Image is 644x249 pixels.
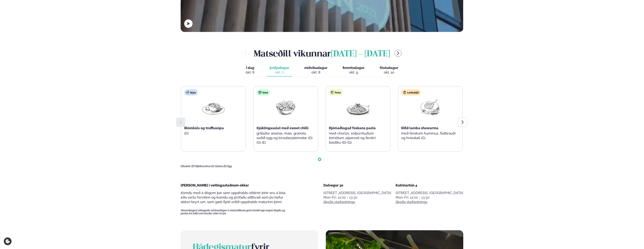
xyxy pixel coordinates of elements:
span: [DATE] - [DATE] [331,50,390,58]
p: [STREET_ADDRESS], [GEOGRAPHIC_DATA] [323,191,391,195]
div: okt. 10 [380,70,398,75]
div: Salat [257,89,270,96]
span: Vinsamlegast athugaðu að breytingar á matseðlinum geta komið upp vegna birgða og panta frá fólki ... [181,209,292,215]
button: þriðjudagur okt. 7 [267,64,292,77]
span: Í dag [246,66,254,70]
button: menu-btn-right [395,50,402,57]
img: Spagetti.png [346,99,370,116]
button: Í dag okt. 6 [243,64,258,77]
a: Cookie settings [4,237,12,245]
span: þriðjudagur [270,66,289,70]
img: Soup.png [201,99,226,116]
button: föstudagur okt. 10 [377,64,401,77]
span: Rifið lamba shawarma [401,126,438,130]
div: Mon-Fri: 11:00 - 13:30 [323,195,391,200]
button: fimmtudagur okt. 9 [340,64,368,77]
h2: Matseðill vikunnar [254,47,390,60]
div: okt. 8 [304,70,327,75]
span: Go to slide 1 [319,159,320,160]
span: [PERSON_NAME] í veitingastaðnum okkar [181,183,249,187]
span: Komdu með á dögum þar sem uppáhalds réttirnir þínir eru á lista, eða vertu forvitinn og komdu og ... [181,191,286,204]
img: Lamb-Meat.png [418,99,443,116]
span: Ofnæmi: [181,165,191,168]
div: Dalvegur 30 [323,183,391,188]
button: miðvikudagur okt. 8 [301,64,330,77]
div: Katrínartún 4 [396,183,463,188]
div: Mon-Fri: 11:00 - 13:30 [396,195,463,200]
div: Súpa [184,89,198,96]
span: Kjúklingasalat með sweet chilli [257,126,308,130]
div: okt. 9 [343,70,365,75]
div: Lambakjöt [401,89,421,96]
span: (E) Egg [224,165,232,168]
span: (D) Mjólkurvörur, [191,165,211,168]
p: [STREET_ADDRESS], [GEOGRAPHIC_DATA] [396,191,463,195]
p: með chorizo, sólþurrkuðum tómötum, piparosti og ferskri basilíku (D) (G) [329,131,387,145]
span: Rjómaðlagað Toskana pasta [329,126,376,130]
span: miðvikudagur [304,66,327,70]
p: með ferskum hummus, flatbrauði og hrásalati (G) [401,131,460,140]
button: menu-btn-left [242,50,249,57]
div: okt. 6 [246,70,254,75]
img: salad.svg [258,91,262,94]
span: Blómkáls og trufflusúpa [184,126,224,130]
div: Pasta [329,89,343,96]
p: grillaður ananas, maís, granóla, soðið egg og kirsuberjatómatar (D) (G) (E) [257,131,315,145]
div: okt. 7 [270,70,289,75]
span: (G) Glúten, [211,165,224,168]
img: Salad.png [274,99,298,116]
p: (D) [184,131,243,136]
img: pasta.svg [331,91,334,94]
span: föstudagur [380,66,398,70]
img: soup.svg [186,91,189,94]
a: Skoða staðsetningu [396,200,427,204]
img: Lamb.svg [403,91,406,94]
span: fimmtudagur [343,66,365,70]
span: Go to slide 2 [323,159,325,160]
a: Skoða staðsetningu [323,200,355,204]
